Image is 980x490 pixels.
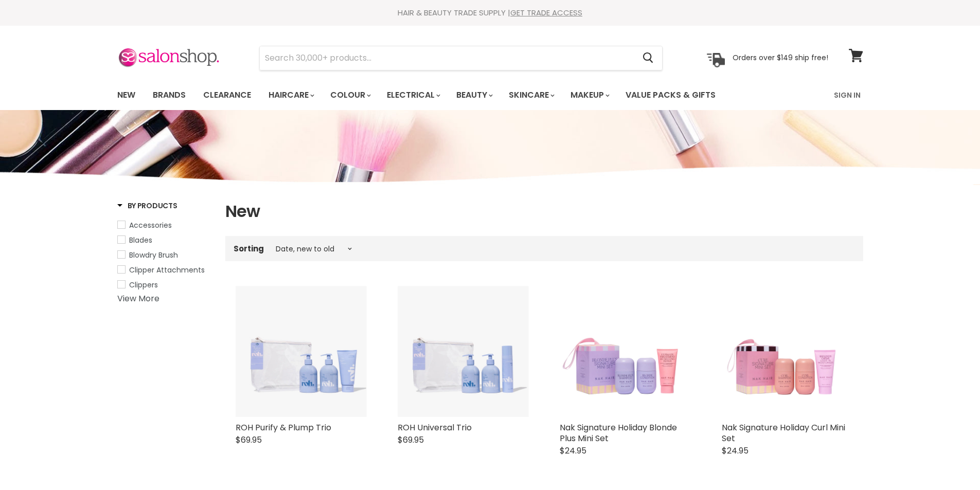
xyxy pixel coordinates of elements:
[110,80,776,110] ul: Main menu
[195,84,259,106] a: Clearance
[260,46,635,70] input: Search
[398,434,424,446] span: $69.95
[449,84,499,106] a: Beauty
[145,84,193,106] a: Brands
[828,84,867,106] a: Sign In
[117,293,159,304] a: View More
[259,46,663,70] form: Product
[722,286,853,417] img: Nak Signature Holiday Curl Mini Set
[560,422,677,444] a: Nak Signature Holiday Blonde Plus Mini Set
[398,422,472,433] a: ROH Universal Trio
[117,234,212,246] a: Blades
[563,84,616,106] a: Makeup
[236,434,262,446] span: $69.95
[733,53,828,62] p: Orders over $149 ship free!
[501,84,561,106] a: Skincare
[722,445,749,457] span: $24.95
[104,80,876,110] nav: Main
[323,84,377,106] a: Colour
[117,220,212,231] a: Accessories
[129,280,158,290] span: Clippers
[117,201,177,211] h3: By Products
[618,84,723,106] a: Value Packs & Gifts
[117,264,212,276] a: Clipper Attachments
[117,249,212,261] a: Blowdry Brush
[129,220,172,230] span: Accessories
[129,265,205,275] span: Clipper Attachments
[635,46,662,70] button: Search
[110,84,143,106] a: New
[560,286,691,417] img: Nak Signature Holiday Blonde Plus Mini Set
[379,84,447,106] a: Electrical
[129,250,178,260] span: Blowdry Brush
[398,286,529,417] img: ROH Universal Trio
[104,8,876,18] div: HAIR & BEAUTY TRADE SUPPLY |
[117,279,212,291] a: Clippers
[236,422,331,433] a: ROH Purify & Plump Trio
[236,286,367,417] img: ROH Purify & Plump Trio
[234,244,264,253] label: Sorting
[129,235,152,245] span: Blades
[560,445,586,457] span: $24.95
[225,201,863,222] h1: New
[722,422,845,444] a: Nak Signature Holiday Curl Mini Set
[261,84,320,106] a: Haircare
[929,442,970,480] iframe: Gorgias live chat messenger
[510,7,582,18] a: GET TRADE ACCESS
